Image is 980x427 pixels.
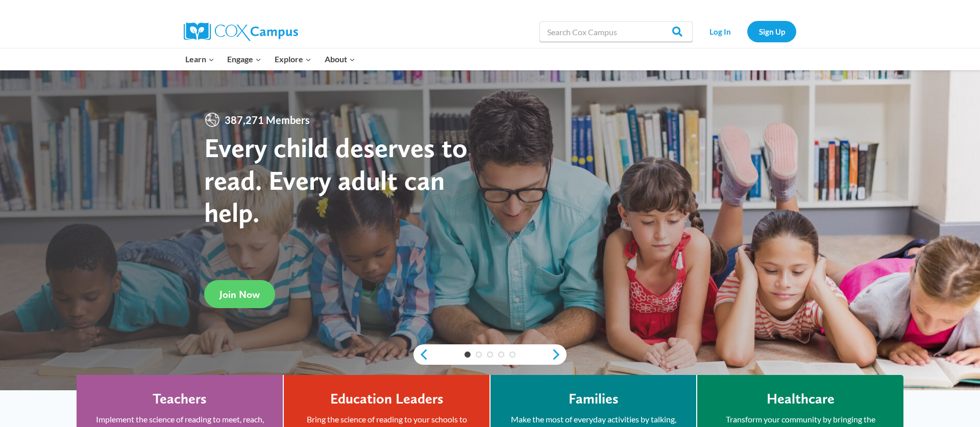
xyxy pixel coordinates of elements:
[747,21,796,42] a: Sign Up
[476,351,482,358] a: 2
[498,351,504,358] a: 4
[540,21,693,42] input: Search Cox Campus
[227,53,261,66] span: Engage
[767,390,835,408] h4: Healthcare
[569,390,619,408] h4: Families
[204,280,275,308] a: Join Now
[509,351,516,358] a: 5
[220,112,314,128] span: 387,271 Members
[413,344,567,365] div: content slider buttons
[153,390,207,408] h4: Teachers
[219,288,260,300] span: Join Now
[464,351,471,358] a: 1
[204,131,468,229] strong: Every child deserves to read. Every adult can help.
[698,21,742,42] a: Log In
[325,53,355,66] span: About
[185,53,214,66] span: Learn
[179,48,361,70] nav: Primary Navigation
[698,21,796,42] nav: Secondary Navigation
[275,53,311,66] span: Explore
[413,348,429,361] a: previous
[330,390,444,408] h4: Education Leaders
[551,348,567,361] a: next
[184,22,298,41] img: Cox Campus
[487,351,493,358] a: 3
